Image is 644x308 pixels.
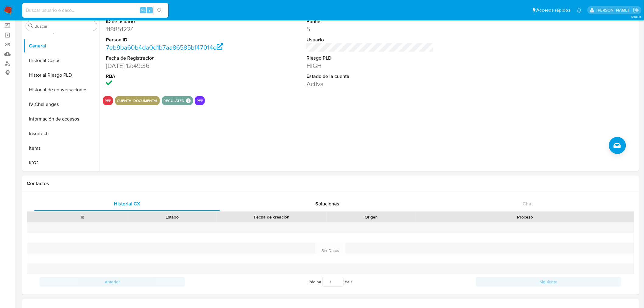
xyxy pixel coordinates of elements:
[22,6,168,14] input: Buscar usuario o caso...
[23,39,100,53] button: General
[523,200,533,207] span: Chat
[306,80,434,88] dd: Activa
[34,23,95,29] input: Buscar
[597,7,631,13] p: gregorio.negri@mercadolibre.com
[106,18,233,25] dt: ID de usuario
[106,55,233,61] dt: Fecha de Registración
[306,55,434,61] dt: Riesgo PLD
[149,7,151,13] span: s
[306,18,434,25] dt: Puntos
[537,7,571,13] span: Accesos rápidos
[106,43,223,52] a: 7eb9ba60b4da0d1b7aa86585bf47014e
[23,156,100,170] button: KYC
[40,277,185,287] button: Anterior
[309,277,352,287] span: Página de
[633,7,639,13] a: Salir
[351,279,352,285] span: 1
[23,97,100,112] button: IV Challenges
[420,214,630,220] div: Proceso
[23,126,100,141] button: Insurtech
[331,214,412,220] div: Origen
[141,7,145,13] span: Alt
[316,200,340,207] span: Soluciones
[153,6,166,15] button: search-icon
[23,53,100,68] button: Historial Casos
[476,277,621,287] button: Siguiente
[23,112,100,126] button: Información de accesos
[306,73,434,80] dt: Estado de la cuenta
[306,25,434,33] dd: 5
[306,61,434,70] dd: HIGH
[23,82,100,97] button: Historial de conversaciones
[106,73,233,80] dt: RBA
[106,61,233,70] dd: [DATE] 12:49:36
[114,200,140,207] span: Historial CX
[23,141,100,156] button: Items
[42,214,123,220] div: Id
[577,8,582,13] a: Notificaciones
[27,180,634,187] h1: Contactos
[23,68,100,82] button: Historial Riesgo PLD
[306,37,434,43] dt: Usuario
[221,214,322,220] div: Fecha de creación
[106,25,233,33] dd: 118851224
[131,214,212,220] div: Estado
[28,23,33,28] button: Buscar
[23,170,100,185] button: Lista Interna
[631,14,641,19] span: 3.160.0
[106,37,233,43] dt: Person ID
